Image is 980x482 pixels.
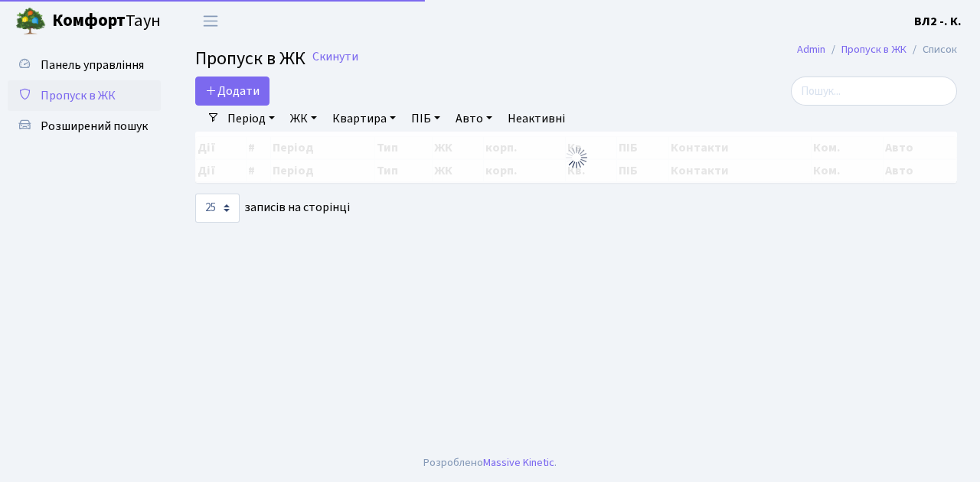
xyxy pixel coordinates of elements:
a: Пропуск в ЖК [8,80,161,111]
a: Скинути [312,50,358,64]
a: Розширений пошук [8,111,161,142]
a: Панель управління [8,50,161,80]
span: Розширений пошук [41,118,148,135]
a: Період [221,106,281,132]
span: Панель управління [41,57,144,73]
img: logo.png [15,6,46,37]
b: Комфорт [52,8,126,33]
a: Неактивні [501,106,571,132]
a: Авто [449,106,498,132]
li: Список [906,41,957,58]
span: Пропуск в ЖК [195,45,305,72]
input: Пошук... [791,77,957,106]
label: записів на сторінці [195,194,350,223]
a: Admin [797,41,825,57]
select: записів на сторінці [195,194,240,223]
nav: breadcrumb [774,34,980,66]
a: Квартира [326,106,402,132]
img: Обробка... [564,145,589,170]
a: Додати [195,77,269,106]
div: Розроблено . [423,454,557,471]
b: ВЛ2 -. К. [914,13,962,30]
a: ВЛ2 -. К. [914,12,962,31]
span: Додати [205,83,260,99]
a: Massive Kinetic [483,454,554,471]
button: Переключити навігацію [191,8,230,34]
a: ПІБ [405,106,446,132]
span: Таун [52,8,161,34]
a: ЖК [284,106,323,132]
span: Пропуск в ЖК [41,87,116,104]
a: Пропуск в ЖК [841,41,906,57]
